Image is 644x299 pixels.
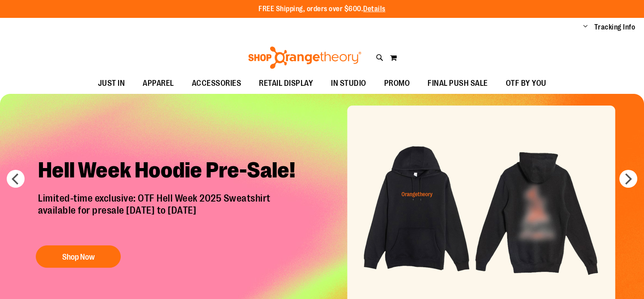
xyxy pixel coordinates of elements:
[259,73,313,93] span: RETAIL DISPLAY
[594,22,636,32] a: Tracking Info
[31,193,311,237] p: Limited-time exclusive: OTF Hell Week 2025 Sweatshirt available for presale [DATE] to [DATE]
[363,5,386,13] a: Details
[98,73,125,93] span: JUST IN
[31,151,311,273] a: Hell Week Hoodie Pre-Sale! Limited-time exclusive: OTF Hell Week 2025 Sweatshirtavailable for pre...
[506,73,547,93] span: OTF BY YOU
[7,170,25,188] button: prev
[143,73,174,93] span: APPAREL
[384,73,410,93] span: PROMO
[583,23,588,32] button: Account menu
[619,170,637,188] button: next
[247,46,363,69] img: Shop Orangetheory
[31,151,311,193] h2: Hell Week Hoodie Pre-Sale!
[428,73,488,93] span: FINAL PUSH SALE
[192,73,241,93] span: ACCESSORIES
[36,245,121,268] button: Shop Now
[331,73,366,93] span: IN STUDIO
[258,4,386,14] p: FREE Shipping, orders over $600.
